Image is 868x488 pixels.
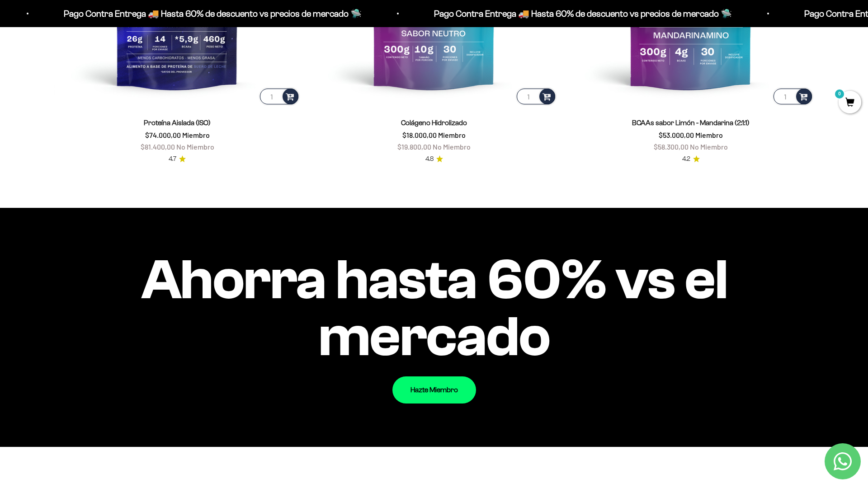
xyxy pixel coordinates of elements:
[176,142,214,151] span: No Miembro
[839,98,861,108] a: 0
[182,131,210,139] span: Miembro
[402,131,437,139] span: $18.000,00
[141,142,175,151] span: $81.400,00
[654,142,689,151] span: $58.300,00
[433,142,471,151] span: No Miembro
[425,154,443,164] a: 4.84.8 de 5.0 estrellas
[392,376,476,404] a: Hazte Miembro
[401,119,467,127] a: Colágeno Hidrolizado
[659,131,694,139] span: $53.000,00
[632,119,750,127] a: BCAAs sabor Limón - Mandarina (2:1:1)
[682,154,700,164] a: 4.24.2 de 5.0 estrellas
[62,6,360,21] p: Pago Contra Entrega 🚚 Hasta 60% de descuento vs precios de mercado 🛸
[834,89,845,99] mark: 0
[438,131,466,139] span: Miembro
[690,142,728,151] span: No Miembro
[397,142,431,151] span: $19.800,00
[144,119,211,127] a: Proteína Aislada (ISO)
[145,131,181,139] span: $74.000,00
[169,154,176,164] span: 4.7
[54,251,814,365] impact-text: Ahorra hasta 60% vs el mercado
[433,6,731,21] p: Pago Contra Entrega 🚚 Hasta 60% de descuento vs precios de mercado 🛸
[425,154,434,164] span: 4.8
[695,131,723,139] span: Miembro
[169,154,186,164] a: 4.74.7 de 5.0 estrellas
[682,154,690,164] span: 4.2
